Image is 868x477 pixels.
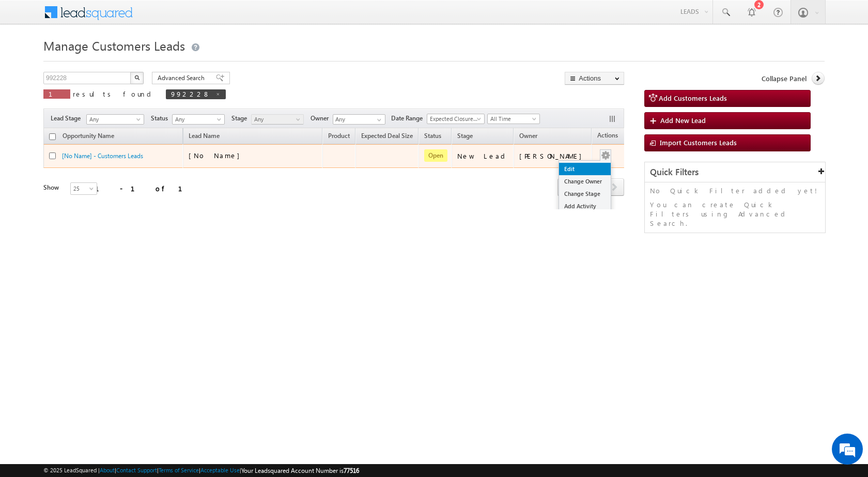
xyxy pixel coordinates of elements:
span: Add Customers Leads [659,94,727,102]
a: Opportunity Name [57,130,119,144]
button: Actions [565,72,624,85]
span: 992228 [171,89,210,98]
span: Your Leadsquared Account Number is [241,467,359,474]
a: Change Stage [559,188,611,200]
span: © 2025 LeadSquared | | | | | [43,466,359,475]
span: results found [73,89,155,98]
span: Owner [311,114,333,123]
span: [No Name] [189,151,245,160]
div: Minimize live chat window [169,5,194,30]
span: Status [151,114,172,123]
a: Expected Deal Size [356,130,418,144]
span: 1 [49,89,65,98]
textarea: Type your message and hit 'Enter' [13,96,189,310]
span: Date Range [391,114,427,123]
a: Terms of Service [159,467,199,473]
a: Status [419,130,446,144]
span: Import Customers Leads [660,138,737,147]
span: 25 [71,184,98,193]
span: Opportunity Name [63,132,114,140]
span: Owner [519,132,537,140]
span: Manage Customers Leads [43,37,185,54]
a: All Time [487,114,540,124]
div: [PERSON_NAME] [519,151,587,161]
span: Any [252,115,301,124]
span: Lead Stage [51,114,85,123]
a: 25 [70,182,97,195]
a: Any [86,114,144,125]
span: Expected Closure Date [427,114,481,124]
img: Search [134,75,139,80]
a: Add Activity [559,200,611,212]
a: Any [172,114,225,125]
span: Stage [457,132,473,140]
span: Lead Name [183,130,225,144]
div: 1 - 1 of 1 [95,182,195,194]
a: prev [557,179,577,196]
img: d_60004797649_company_0_60004797649 [18,54,43,68]
a: [No Name] - Customers Leads [62,152,143,160]
span: All Time [488,114,537,124]
span: Actions [592,130,623,143]
div: Chat with us now [54,54,174,68]
span: Add New Lead [660,116,706,125]
span: Any [173,115,222,124]
div: Show [43,183,62,192]
span: 77516 [344,467,359,474]
span: next [605,178,624,196]
span: Advanced Search [158,73,208,83]
div: New Lead [457,151,509,161]
em: Start Chat [141,318,188,332]
a: Stage [452,130,478,144]
input: Check all records [49,133,56,140]
span: Open [424,149,447,162]
a: Contact Support [116,467,157,473]
span: prev [557,178,577,196]
a: Acceptable Use [200,467,240,473]
span: Collapse Panel [762,74,807,83]
a: Show All Items [371,115,384,125]
a: Expected Closure Date [427,114,485,124]
p: You can create Quick Filters using Advanced Search. [650,200,820,228]
span: Stage [231,114,251,123]
span: Product [328,132,350,140]
a: Edit [559,163,611,175]
a: Change Owner [559,175,611,188]
div: Quick Filters [645,162,825,182]
input: Type to Search [333,114,385,125]
a: About [100,467,115,473]
a: Any [251,114,304,125]
span: Expected Deal Size [361,132,413,140]
a: next [605,179,624,196]
span: Any [87,115,141,124]
p: No Quick Filter added yet! [650,186,820,195]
